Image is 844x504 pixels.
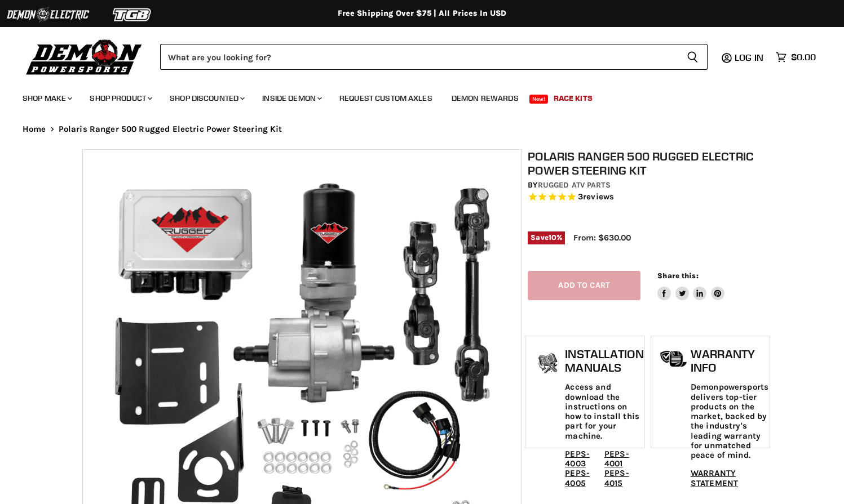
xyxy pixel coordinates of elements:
[565,468,590,488] a: PEPS-4005
[160,44,708,70] form: Product
[660,350,688,368] img: warranty-icon.png
[678,44,708,70] button: Search
[528,149,767,177] h1: Polaris Ranger 500 Rugged Electric Power Steering Kit
[573,233,631,243] span: From: $630.00
[657,271,698,280] span: Share this:
[657,271,724,301] aside: Share this:
[254,87,329,110] a: Inside Demon
[691,382,768,460] p: Demonpowersports delivers top-tier products on the market, backed by the industry's leading warra...
[90,4,175,25] img: TGB Logo 2
[81,87,159,110] a: Shop Product
[730,52,770,63] a: Log in
[565,382,643,441] p: Access and download the instructions on how to install this part for your machine.
[14,87,79,110] a: Shop Make
[549,233,556,242] span: 10
[23,124,46,134] a: Home
[528,231,565,244] span: Save %
[529,95,549,104] span: New!
[6,4,90,25] img: Demon Electric Logo 2
[604,468,629,488] a: PEPS-4015
[161,87,251,110] a: Shop Discounted
[528,191,767,203] span: Rated 4.7 out of 5 stars 3 reviews
[565,347,643,374] h1: Installation Manuals
[23,37,146,77] img: Demon Powersports
[14,82,813,110] ul: Main menu
[545,87,601,110] a: Race Kits
[565,449,590,469] a: PEPS-4003
[443,87,527,110] a: Demon Rewards
[578,192,614,202] span: 3 reviews
[331,87,441,110] a: Request Custom Axles
[735,52,763,63] span: Log in
[538,180,611,190] a: Rugged ATV Parts
[691,468,738,488] a: WARRANTY STATEMENT
[583,192,614,202] span: reviews
[160,44,678,70] input: Search
[770,49,821,65] a: $0.00
[604,449,629,469] a: PEPS-4001
[791,52,816,63] span: $0.00
[528,179,767,191] div: by
[59,124,282,134] span: Polaris Ranger 500 Rugged Electric Power Steering Kit
[691,347,768,374] h1: Warranty Info
[534,350,562,378] img: install_manual-icon.png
